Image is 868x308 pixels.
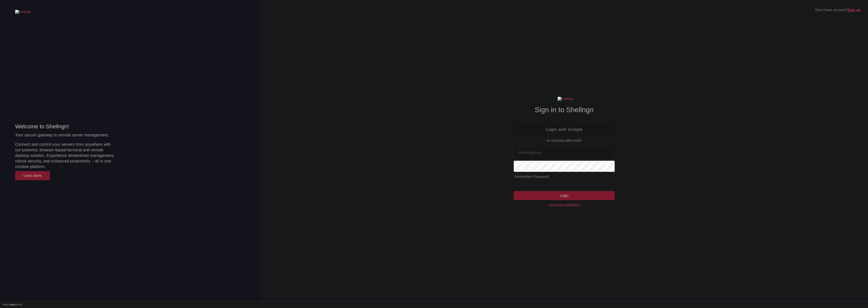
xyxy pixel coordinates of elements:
span: Remember Password [509,175,549,179]
b: NGN [10,303,15,306]
a: Login with Google [514,124,615,135]
a: Forgot your password? [549,203,580,206]
p: Your secure gateway to remote server management. [15,132,116,138]
span: SHELL © [3,304,22,306]
h4: Welcome to Shellngn! [15,123,116,130]
input: Email address [514,147,615,158]
img: Shellngn [558,97,574,104]
p: or continue with email: [514,138,615,143]
input: Login [514,191,615,200]
a: Sign up [848,8,860,12]
span: 4.2.0 [16,303,22,306]
div: Don't have account? [815,8,860,13]
p: Connect and control your servers from anywhere with our powerful, browser-based terminal and remo... [15,142,116,170]
img: Shellngn [15,10,31,17]
h3: Sign in to Shellngn [514,106,615,114]
a: Learn More [15,171,50,180]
